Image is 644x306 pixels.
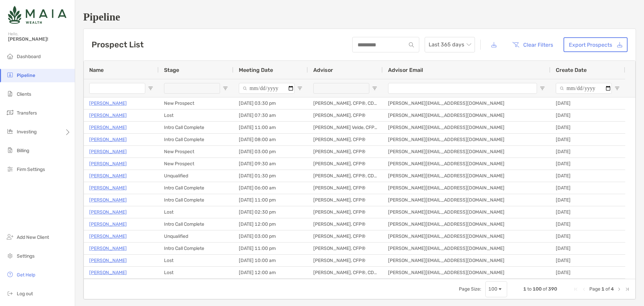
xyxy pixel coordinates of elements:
[233,146,308,158] div: [DATE] 03:00 pm
[308,158,383,170] div: [PERSON_NAME], CFP®
[233,182,308,194] div: [DATE] 06:00 am
[159,206,233,218] div: Lost
[550,194,625,206] div: [DATE]
[89,160,127,168] a: [PERSON_NAME]
[581,287,587,292] div: Previous Page
[459,286,481,292] div: Page Size:
[383,255,550,266] div: [PERSON_NAME][EMAIL_ADDRESS][DOMAIN_NAME]
[148,86,153,91] button: Open Filter Menu
[550,243,625,254] div: [DATE]
[159,170,233,182] div: Unqualified
[89,196,127,204] p: [PERSON_NAME]
[159,122,233,133] div: Intro Call Complete
[239,83,294,94] input: Meeting Date Filter Input
[308,218,383,230] div: [PERSON_NAME], CFP®
[159,243,233,254] div: Intro Call Complete
[6,289,14,297] img: logout icon
[233,97,308,109] div: [DATE] 03:30 pm
[308,122,383,133] div: [PERSON_NAME] Velde, CFP®
[550,146,625,158] div: [DATE]
[308,255,383,266] div: [PERSON_NAME], CFP®
[550,110,625,121] div: [DATE]
[550,97,625,109] div: [DATE]
[89,67,104,73] span: Name
[383,158,550,170] div: [PERSON_NAME][EMAIL_ADDRESS][DOMAIN_NAME]
[89,244,127,253] p: [PERSON_NAME]
[83,11,636,23] h1: Pipeline
[383,170,550,182] div: [PERSON_NAME][EMAIL_ADDRESS][DOMAIN_NAME]
[89,172,127,180] a: [PERSON_NAME]
[308,97,383,109] div: [PERSON_NAME], CFP®, CDFA®
[383,122,550,133] div: [PERSON_NAME][EMAIL_ADDRESS][DOMAIN_NAME]
[507,37,558,52] button: Clear Filters
[89,268,127,277] a: [PERSON_NAME]
[89,111,127,120] a: [PERSON_NAME]
[605,286,610,292] span: of
[89,99,127,107] p: [PERSON_NAME]
[89,256,127,265] p: [PERSON_NAME]
[523,286,526,292] span: 1
[6,127,14,135] img: investing icon
[308,243,383,254] div: [PERSON_NAME], CFP®
[616,287,622,292] div: Next Page
[8,36,71,42] span: [PERSON_NAME]!
[233,158,308,170] div: [DATE] 09:30 am
[550,267,625,278] div: [DATE]
[383,194,550,206] div: [PERSON_NAME][EMAIL_ADDRESS][DOMAIN_NAME]
[159,230,233,242] div: Unqualified
[383,146,550,158] div: [PERSON_NAME][EMAIL_ADDRESS][DOMAIN_NAME]
[550,182,625,194] div: [DATE]
[17,234,49,240] span: Add New Client
[383,243,550,254] div: [PERSON_NAME][EMAIL_ADDRESS][DOMAIN_NAME]
[383,182,550,194] div: [PERSON_NAME][EMAIL_ADDRESS][DOMAIN_NAME]
[233,134,308,145] div: [DATE] 08:00 am
[92,40,144,49] h3: Prospect List
[159,267,233,278] div: Lost
[388,67,423,73] span: Advisor Email
[159,158,233,170] div: New Prospect
[159,194,233,206] div: Intro Call Complete
[17,291,33,297] span: Log out
[550,255,625,266] div: [DATE]
[159,110,233,121] div: Lost
[89,220,127,228] p: [PERSON_NAME]
[614,86,620,91] button: Open Filter Menu
[550,230,625,242] div: [DATE]
[17,91,31,97] span: Clients
[233,110,308,121] div: [DATE] 07:30 am
[239,67,273,73] span: Meeting Date
[308,182,383,194] div: [PERSON_NAME], CFP®
[550,206,625,218] div: [DATE]
[233,218,308,230] div: [DATE] 12:00 pm
[6,270,14,278] img: get-help icon
[601,286,604,292] span: 1
[89,208,127,216] p: [PERSON_NAME]
[6,146,14,154] img: billing icon
[6,252,14,260] img: settings icon
[8,3,66,27] img: Zoe Logo
[17,54,41,59] span: Dashboard
[89,232,127,241] p: [PERSON_NAME]
[6,52,14,60] img: dashboard icon
[89,123,127,132] a: [PERSON_NAME]
[17,167,45,172] span: Firm Settings
[17,129,37,135] span: Investing
[533,286,542,292] span: 100
[313,67,333,73] span: Advisor
[383,97,550,109] div: [PERSON_NAME][EMAIL_ADDRESS][DOMAIN_NAME]
[611,286,614,292] span: 4
[556,67,587,73] span: Create Date
[89,184,127,192] a: [PERSON_NAME]
[383,134,550,145] div: [PERSON_NAME][EMAIL_ADDRESS][DOMAIN_NAME]
[233,122,308,133] div: [DATE] 11:00 am
[388,83,537,94] input: Advisor Email Filter Input
[233,206,308,218] div: [DATE] 02:30 pm
[17,253,35,259] span: Settings
[6,233,14,241] img: add_new_client icon
[550,218,625,230] div: [DATE]
[17,148,29,154] span: Billing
